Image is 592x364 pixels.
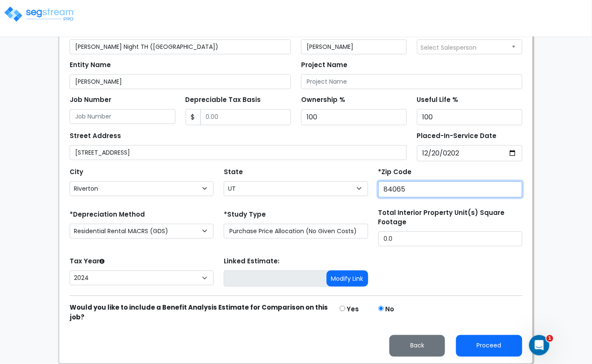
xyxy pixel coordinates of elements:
[70,109,175,124] input: Job Number
[301,40,407,54] input: Client Name
[70,131,121,141] label: Street Address
[417,109,523,125] input: Useful Life %
[224,257,279,266] label: Linked Estimate:
[70,167,83,177] label: City
[70,60,111,70] label: Entity Name
[383,340,452,350] a: Back
[378,181,522,198] input: Zip Code
[547,335,553,342] span: 1
[186,95,261,105] label: Depreciable Tax Basis
[301,74,522,89] input: Project Name
[456,335,522,357] button: Proceed
[70,145,407,160] input: Street Address
[301,60,347,70] label: Project Name
[378,167,412,177] label: *Zip Code
[386,305,395,314] label: No
[301,95,345,105] label: Ownership %
[70,74,291,89] input: Entity Name
[186,109,201,125] span: $
[3,6,76,23] img: logo_pro_r.png
[70,303,328,322] strong: Would you like to include a Benefit Analysis Estimate for Comparison on this job?
[417,131,497,141] label: Placed-In-Service Date
[70,95,111,105] label: Job Number
[327,271,368,287] button: Modify Link
[301,109,407,125] input: Ownership %
[224,210,266,220] label: *Study Type
[70,210,145,220] label: *Depreciation Method
[529,335,550,356] iframe: Intercom live chat
[421,43,477,52] span: Select Salesperson
[70,40,291,54] input: Property Name
[389,335,445,357] button: Back
[70,257,104,266] label: Tax Year
[347,305,359,314] label: Yes
[417,95,459,105] label: Useful Life %
[224,167,243,177] label: State
[378,208,522,227] label: Total Interior Property Unit(s) Square Footage
[200,109,291,125] input: 0.00
[378,231,522,246] input: total square foot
